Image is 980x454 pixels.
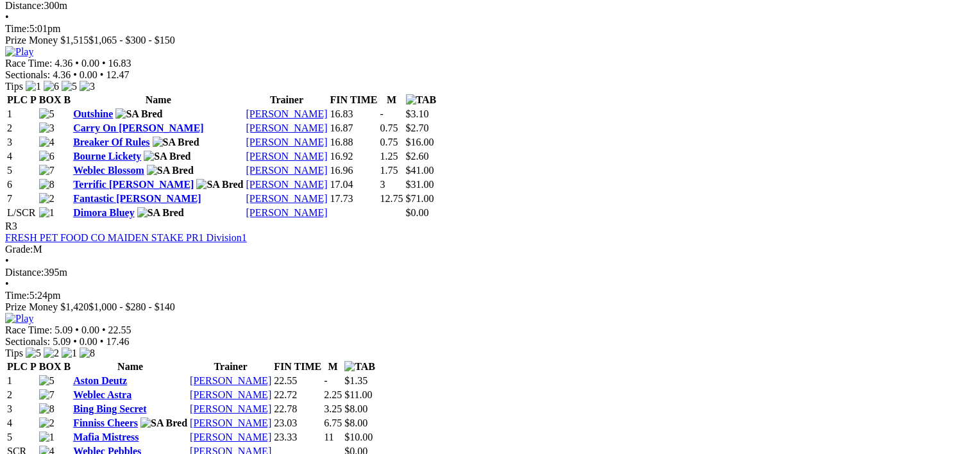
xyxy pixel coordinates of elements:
[380,151,398,162] text: 1.25
[55,58,72,69] span: 4.36
[5,69,50,80] span: Sectionals:
[273,403,322,416] td: 22.78
[80,336,97,347] span: 0.00
[273,389,322,401] td: 22.72
[73,432,139,442] a: Mafia Mistress
[73,151,141,162] a: Bourne Lickety
[102,58,106,69] span: •
[5,23,30,34] span: Time:
[5,35,965,46] div: Prize Money $1,515
[55,324,72,335] span: 5.09
[380,193,403,204] text: 12.75
[89,35,175,46] span: $1,065 - $300 - $150
[5,348,23,358] span: Tips
[5,290,30,301] span: Time:
[108,324,131,335] span: 22.55
[406,137,434,147] span: $16.00
[5,278,9,289] span: •
[246,165,327,176] a: [PERSON_NAME]
[75,324,79,335] span: •
[380,165,398,176] text: 1.75
[246,108,327,119] a: [PERSON_NAME]
[5,313,33,324] img: Play
[245,94,328,106] th: Trainer
[102,324,106,335] span: •
[39,432,55,443] img: 1
[108,58,131,69] span: 16.83
[6,178,37,191] td: 6
[380,179,385,190] text: 3
[323,360,342,373] th: M
[100,69,104,80] span: •
[144,151,190,162] img: SA Bred
[344,417,367,428] span: $8.00
[5,324,52,335] span: Race Time:
[63,94,71,105] span: B
[330,136,378,149] td: 16.88
[190,375,271,386] a: [PERSON_NAME]
[6,417,37,430] td: 4
[246,122,327,133] a: [PERSON_NAME]
[189,360,272,373] th: Trainer
[100,336,104,347] span: •
[73,375,127,386] a: Aston Deutz
[406,122,429,133] span: $2.70
[73,336,77,347] span: •
[5,58,52,69] span: Race Time:
[5,267,44,278] span: Distance:
[406,193,434,204] span: $71.00
[7,94,28,105] span: PLC
[73,137,149,147] a: Breaker Of Rules
[273,374,322,387] td: 22.55
[406,179,434,190] span: $31.00
[324,375,327,386] text: -
[39,375,55,387] img: 5
[406,108,429,119] span: $3.10
[73,193,201,204] a: Fantastic [PERSON_NAME]
[140,417,187,429] img: SA Bred
[246,179,327,190] a: [PERSON_NAME]
[344,375,367,386] span: $1.35
[39,137,55,148] img: 4
[324,389,342,400] text: 2.25
[5,12,9,22] span: •
[330,178,378,191] td: 17.04
[5,255,9,266] span: •
[72,94,244,106] th: Name
[75,58,79,69] span: •
[380,94,404,106] th: M
[5,244,33,255] span: Grade:
[6,192,37,205] td: 7
[5,221,17,231] span: R3
[6,150,37,163] td: 4
[39,179,55,190] img: 8
[5,81,23,92] span: Tips
[73,417,138,428] a: Finniss Cheers
[73,179,194,190] a: Terrific [PERSON_NAME]
[89,301,175,312] span: $1,000 - $280 - $140
[5,244,965,255] div: M
[246,193,327,204] a: [PERSON_NAME]
[26,81,41,92] img: 1
[330,94,378,106] th: FIN TIME
[53,69,71,80] span: 4.36
[344,361,375,373] img: TAB
[80,81,95,92] img: 3
[80,348,95,359] img: 8
[5,290,965,301] div: 5:24pm
[190,432,271,442] a: [PERSON_NAME]
[273,431,322,444] td: 23.33
[6,431,37,444] td: 5
[73,207,135,218] a: Dimora Bluey
[330,192,378,205] td: 17.73
[344,389,372,400] span: $11.00
[6,122,37,135] td: 2
[106,69,129,80] span: 12.47
[5,301,965,313] div: Prize Money $1,420
[6,136,37,149] td: 3
[246,151,327,162] a: [PERSON_NAME]
[30,361,37,372] span: P
[53,336,71,347] span: 5.09
[190,417,271,428] a: [PERSON_NAME]
[246,207,327,218] a: [PERSON_NAME]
